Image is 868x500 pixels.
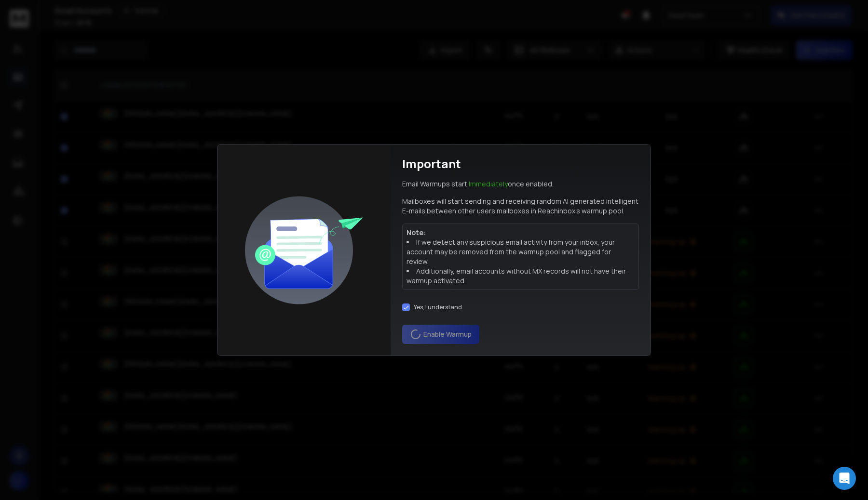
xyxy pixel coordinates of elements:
h1: Important [402,156,461,171]
p: Mailboxes will start sending and receiving random AI generated intelligent E-mails between other ... [402,197,639,216]
li: If we detect any suspicious email activity from your inbox, your account may be removed from the ... [407,237,635,266]
span: Immediately [469,179,508,188]
p: Note: [407,228,635,237]
div: Open Intercom Messenger [833,467,856,490]
p: Email Warmups start once enabled. [402,179,554,189]
label: Yes, I understand [414,303,462,311]
li: Additionally, email accounts without MX records will not have their warmup activated. [407,266,635,286]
